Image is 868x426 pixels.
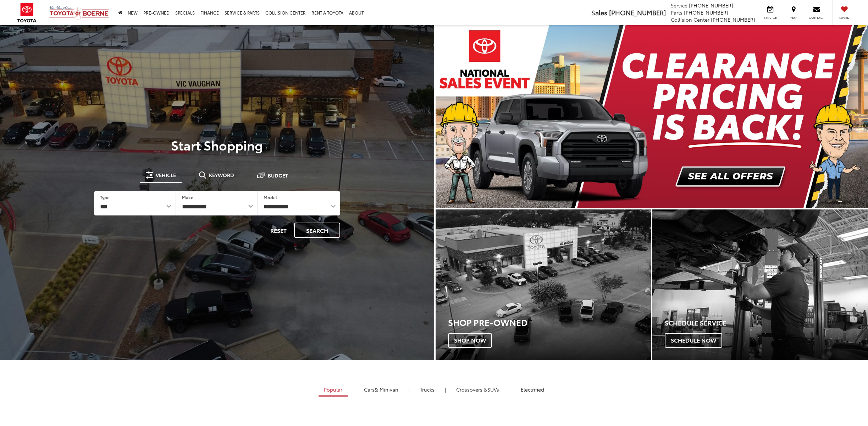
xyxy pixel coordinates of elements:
[407,386,411,393] li: |
[436,39,501,194] button: Click to view previous picture.
[415,383,440,395] a: Trucks
[268,173,288,178] span: Budget
[786,15,801,20] span: Map
[803,39,868,194] button: Click to view next picture.
[351,386,355,393] li: |
[689,2,733,9] span: [PHONE_NUMBER]
[209,173,234,177] span: Keyword
[671,16,709,23] span: Collision Center
[100,194,110,200] label: Type
[456,386,487,393] span: Crossovers &
[49,5,109,20] img: Vic Vaughan Toyota of Boerne
[264,194,277,200] label: Model
[515,383,549,395] a: Electrified
[684,9,728,16] span: [PHONE_NUMBER]
[30,138,404,152] p: Start Shopping
[375,386,398,393] span: & Minivan
[436,209,651,360] a: Shop Pre-Owned Shop Now
[294,223,340,238] button: Search
[652,209,868,360] div: Toyota
[652,209,868,360] a: Schedule Service Schedule Now
[359,383,404,395] a: Cars
[762,15,778,20] span: Service
[182,194,193,200] label: Make
[448,317,651,327] h3: Shop Pre-Owned
[443,386,448,393] li: |
[809,15,825,20] span: Contact
[671,9,682,16] span: Parts
[319,383,348,397] a: Popular
[665,319,868,327] h4: Schedule Service
[711,16,755,23] span: [PHONE_NUMBER]
[591,8,607,17] span: Sales
[436,209,651,360] div: Toyota
[836,15,852,20] span: Saved
[508,386,512,393] li: |
[156,173,176,177] span: Vehicle
[671,2,687,9] span: Service
[665,333,722,348] span: Schedule Now
[451,383,504,395] a: SUVs
[448,333,492,348] span: Shop Now
[609,8,666,17] span: [PHONE_NUMBER]
[264,223,293,238] button: Reset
